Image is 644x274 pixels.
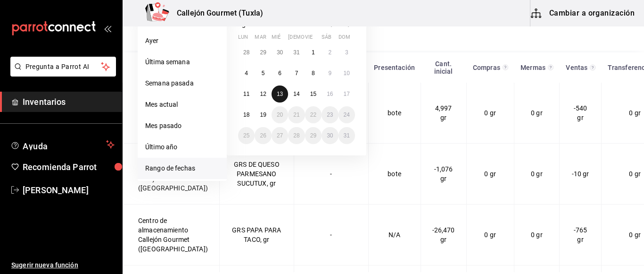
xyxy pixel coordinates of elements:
[368,83,421,144] td: bote
[272,44,288,61] button: 30 de julio de 2025
[344,111,350,118] abbr: 24 de agosto de 2025
[243,49,249,56] abbr: 28 de julio de 2025
[238,34,248,44] abbr: lunes
[288,65,305,82] button: 7 de agosto de 2025
[245,70,248,77] abbr: 4 de agosto de 2025
[374,64,415,71] div: Presentación
[305,65,322,82] button: 8 de agosto de 2025
[531,170,543,178] span: 0 gr
[339,44,355,61] button: 3 de agosto de 2025
[344,70,350,77] abbr: 10 de agosto de 2025
[484,231,496,239] span: 0 gr
[344,91,350,97] abbr: 17 de agosto de 2025
[339,65,355,82] button: 10 de agosto de 2025
[344,132,350,139] abbr: 31 de agosto de 2025
[238,106,255,123] button: 18 de agosto de 2025
[255,34,266,44] abbr: martes
[368,205,421,265] td: N/A
[272,86,288,103] button: 13 de agosto de 2025
[288,106,305,123] button: 21 de agosto de 2025
[293,91,299,97] abbr: 14 de agosto de 2025
[294,144,368,205] td: -
[138,158,227,179] li: Rango de fechas
[288,34,344,44] abbr: jueves
[138,30,227,51] li: Ayer
[484,170,496,178] span: 0 gr
[238,65,255,82] button: 4 de agosto de 2025
[305,127,322,144] button: 29 de agosto de 2025
[531,231,543,239] span: 0 gr
[260,91,266,97] abbr: 12 de agosto de 2025
[322,86,338,103] button: 16 de agosto de 2025
[288,127,305,144] button: 28 de agosto de 2025
[272,106,288,123] button: 20 de agosto de 2025
[305,106,322,123] button: 22 de agosto de 2025
[327,132,333,139] abbr: 30 de agosto de 2025
[260,111,266,118] abbr: 19 de agosto de 2025
[138,73,227,94] li: Semana pasada
[293,49,299,56] abbr: 31 de julio de 2025
[243,132,249,139] abbr: 25 de agosto de 2025
[305,86,322,103] button: 15 de agosto de 2025
[590,64,595,71] svg: Total de presentación del insumo vendido en el rango de fechas seleccionado.
[23,161,115,173] span: Recomienda Parrot
[272,127,288,144] button: 27 de agosto de 2025
[305,44,322,61] button: 1 de agosto de 2025
[243,91,249,97] abbr: 11 de agosto de 2025
[339,34,350,44] abbr: domingo
[255,106,271,123] button: 19 de agosto de 2025
[219,144,294,205] td: GRS DE QUESO PARMESANO SUCUTUX, gr
[295,70,298,77] abbr: 7 de agosto de 2025
[138,94,227,115] li: Mes actual
[23,139,102,150] span: Ayuda
[7,68,116,78] a: Pregunta a Parrot AI
[368,144,421,205] td: bote
[432,226,455,243] span: -26,470 gr
[310,132,316,139] abbr: 29 de agosto de 2025
[277,91,283,97] abbr: 13 de agosto de 2025
[219,205,294,265] td: GRS PAPA PARA TACO, gr
[272,65,288,82] button: 6 de agosto de 2025
[255,86,271,103] button: 12 de agosto de 2025
[322,127,338,144] button: 30 de agosto de 2025
[238,127,255,144] button: 25 de agosto de 2025
[503,64,509,71] svg: Total de presentación del insumo comprado en el rango de fechas seleccionado.
[472,64,501,71] div: Compras
[138,137,227,158] li: Último año
[310,91,316,97] abbr: 15 de agosto de 2025
[255,44,271,61] button: 29 de julio de 2025
[25,62,101,72] span: Pregunta a Parrot AI
[10,57,116,77] button: Pregunta a Parrot AI
[327,111,333,118] abbr: 23 de agosto de 2025
[123,205,220,265] td: Centro de almacenamiento Callejón Gourmet ([GEOGRAPHIC_DATA])
[629,170,641,178] span: 0 gr
[288,86,305,103] button: 14 de agosto de 2025
[520,64,546,71] div: Mermas
[574,104,587,121] span: -540 gr
[322,44,338,61] button: 2 de agosto de 2025
[629,231,641,239] span: 0 gr
[11,260,115,270] span: Sugerir nueva función
[574,226,587,243] span: -765 gr
[322,106,338,123] button: 23 de agosto de 2025
[238,44,255,61] button: 28 de julio de 2025
[305,34,313,44] abbr: viernes
[288,44,305,61] button: 31 de julio de 2025
[262,70,265,77] abbr: 5 de agosto de 2025
[293,111,299,118] abbr: 21 de agosto de 2025
[255,65,271,82] button: 5 de agosto de 2025
[565,64,588,71] div: Ventas
[322,34,331,44] abbr: sábado
[548,64,554,71] svg: Total de presentación del insumo mermado en el rango de fechas seleccionado.
[322,65,338,82] button: 9 de agosto de 2025
[278,70,281,77] abbr: 6 de agosto de 2025
[294,205,368,265] td: -
[138,115,227,137] li: Mes pasado
[531,109,543,117] span: 0 gr
[260,132,266,139] abbr: 26 de agosto de 2025
[339,106,355,123] button: 24 de agosto de 2025
[238,86,255,103] button: 11 de agosto de 2025
[327,91,333,97] abbr: 16 de agosto de 2025
[629,109,641,117] span: 0 gr
[277,132,283,139] abbr: 27 de agosto de 2025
